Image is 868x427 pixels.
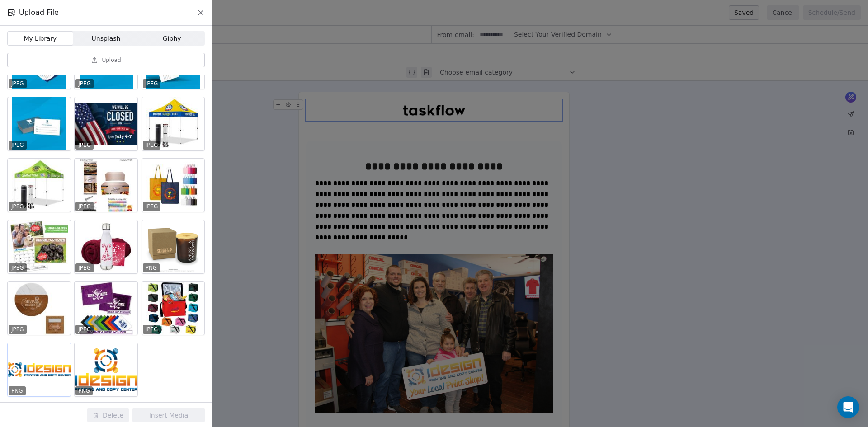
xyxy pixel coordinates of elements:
[87,408,129,422] button: Delete
[163,34,181,43] span: Giphy
[11,80,24,87] p: JPEG
[146,203,158,210] p: JPEG
[78,80,91,87] p: JPEG
[146,141,158,149] p: JPEG
[78,264,91,272] p: JPEG
[102,56,121,64] span: Upload
[11,264,24,272] p: JPEG
[78,326,91,333] p: JPEG
[78,203,91,210] p: JPEG
[11,326,24,333] p: JPEG
[146,264,157,272] p: PNG
[11,203,24,210] p: JPEG
[19,7,59,18] span: Upload File
[78,141,91,149] p: JPEG
[78,387,90,394] p: PNG
[146,80,158,87] p: JPEG
[837,396,859,418] div: Open Intercom Messenger
[92,34,121,43] span: Unsplash
[7,53,205,67] button: Upload
[11,141,24,149] p: JPEG
[132,408,205,422] button: Insert Media
[11,387,23,394] p: PNG
[146,326,158,333] p: JPEG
